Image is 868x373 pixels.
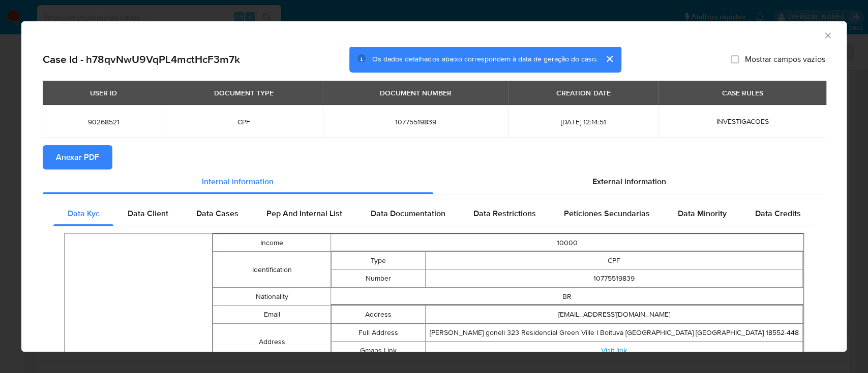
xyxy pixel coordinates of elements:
[213,252,331,288] td: Identification
[55,117,153,126] span: 90268521
[550,84,616,101] div: CREATION DATE
[68,208,100,219] span: Data Kyc
[592,176,666,187] span: External information
[128,208,168,219] span: Data Client
[332,252,426,269] td: Type
[374,84,458,101] div: DOCUMENT NUMBER
[43,145,112,169] button: Anexar PDF
[426,306,803,323] td: [EMAIL_ADDRESS][DOMAIN_NAME]
[745,54,825,64] span: Mostrar campos vazios
[473,208,536,219] span: Data Restrictions
[331,234,803,252] td: 10000
[213,306,331,324] td: Email
[196,208,238,219] span: Data Cases
[53,201,815,226] div: Detailed internal info
[43,53,240,66] h2: Case Id - h78qvNwU9VqPL4mctHcF3m7k
[177,117,311,126] span: CPF
[332,269,426,287] td: Number
[597,47,621,71] button: cerrar
[372,54,597,64] span: Os dados detalhados abaixo correspondem à data de geração do caso.
[56,146,99,168] span: Anexar PDF
[43,169,825,194] div: Detailed info
[520,117,646,126] span: [DATE] 12:14:51
[84,84,123,101] div: USER ID
[213,324,331,360] td: Address
[331,288,803,306] td: BR
[601,345,627,355] a: Visit link
[715,84,769,101] div: CASE RULES
[426,252,803,269] td: CPF
[426,324,803,342] td: [PERSON_NAME] goneli 323 Residencial Green Ville I Boituva [GEOGRAPHIC_DATA] [GEOGRAPHIC_DATA] 18...
[208,84,280,101] div: DOCUMENT TYPE
[335,117,496,126] span: 10775519839
[266,208,342,219] span: Pep And Internal List
[564,208,650,219] span: Peticiones Secundarias
[202,176,274,187] span: Internal information
[716,116,768,126] span: INVESTIGACOES
[332,342,426,359] td: Gmaps Link
[332,324,426,342] td: Full Address
[213,234,331,252] td: Income
[755,208,800,219] span: Data Credits
[370,208,445,219] span: Data Documentation
[731,55,739,63] input: Mostrar campos vazios
[332,306,426,323] td: Address
[213,288,331,306] td: Nationality
[678,208,727,219] span: Data Minority
[21,21,847,352] div: closure-recommendation-modal
[426,269,803,287] td: 10775519839
[823,30,832,40] button: Fechar a janela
